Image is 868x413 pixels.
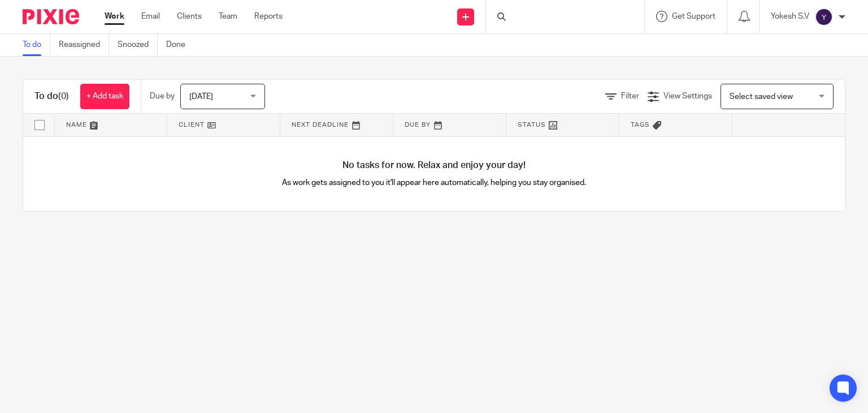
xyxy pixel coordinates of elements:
span: Tags [631,122,650,128]
a: Done [166,34,194,56]
h1: To do [34,91,69,102]
img: Pixie [23,9,79,24]
span: Select saved view [730,93,793,101]
p: Yokesh S.V [771,11,809,22]
p: Due by [150,91,175,102]
a: Email [141,11,160,22]
a: To do [23,34,50,56]
span: View Settings [663,92,712,100]
span: [DATE] [189,93,213,101]
a: Work [105,11,124,22]
span: Get Support [672,12,715,20]
a: Reassigned [59,34,109,56]
img: svg%3E [815,8,833,26]
a: Snoozed [118,34,158,56]
p: As work gets assigned to you it'll appear here automatically, helping you stay organised. [229,177,640,188]
a: Team [219,11,237,22]
h4: No tasks for now. Relax and enjoy your day! [23,160,845,171]
a: Reports [254,11,283,22]
a: Clients [177,11,202,22]
span: (0) [58,92,69,101]
span: Filter [621,92,639,100]
a: + Add task [80,84,129,109]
